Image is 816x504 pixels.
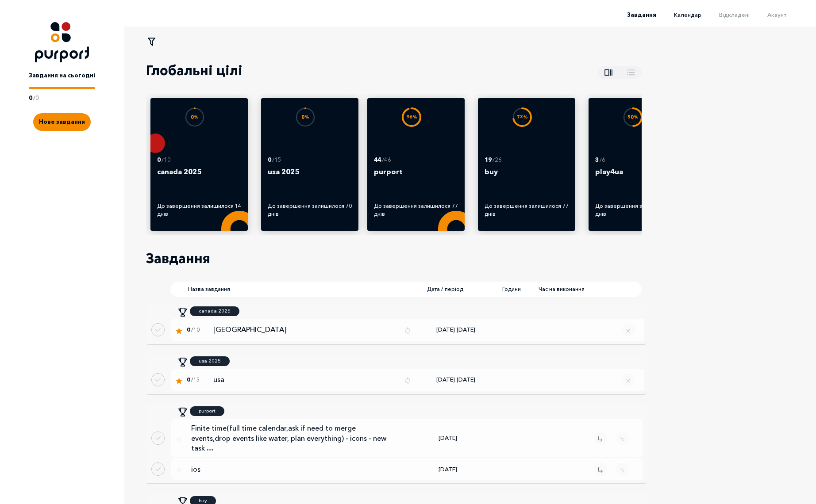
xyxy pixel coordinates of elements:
[199,357,221,365] p: usa 2025
[187,326,190,334] span: 0
[406,114,417,120] text: 96 %
[35,22,89,62] img: Logo icon
[656,11,701,18] a: Календар
[209,325,412,335] a: [GEOGRAPHIC_DATA]Repeat icon
[213,325,397,335] p: [GEOGRAPHIC_DATA]
[191,376,200,384] span: / 15
[190,306,239,316] a: canada 2025
[190,356,230,366] a: usa 2025
[404,434,492,443] div: [DATE]
[616,462,629,476] button: Close popup
[33,102,91,131] a: Create new task
[701,11,750,18] a: Відкладені
[151,431,165,445] button: Done task
[427,285,471,293] span: Дата / період
[382,156,391,164] p: / 46
[29,71,95,80] p: Завдання на сьогодні
[268,105,352,223] a: 0%0 /15usa 2025До завершення залишилося 70 днів
[674,11,701,18] span: Календар
[268,166,352,188] p: usa 2025
[272,156,281,164] p: / 15
[627,114,639,120] text: 50 %
[35,94,39,103] p: 0
[412,375,500,384] div: [DATE] - [DATE]
[485,166,569,188] p: buy
[213,374,397,385] p: usa
[539,285,585,293] span: Час на виконання
[199,407,216,415] p: purport
[188,285,400,293] span: Назва завдання
[187,376,190,384] span: 0
[594,431,607,445] button: Remove task
[191,464,390,474] p: ios
[493,156,502,164] p: / 26
[162,156,171,164] p: / 10
[404,465,492,474] div: [DATE]
[39,118,85,125] span: Нове завдання
[517,114,528,120] text: 73 %
[157,156,161,164] p: 0
[622,323,635,336] button: Remove regular task
[301,114,309,120] text: 0 %
[374,202,458,218] div: До завершення залишилося 77 днів
[191,326,200,334] span: / 10
[146,248,210,268] p: Завдання
[750,11,786,18] a: Акаунт
[412,325,500,334] div: [DATE] - [DATE]
[622,373,635,386] button: Remove regular task
[33,113,91,131] button: Create new task
[146,61,242,80] p: Глобальні цілі
[191,114,199,120] text: 0 %
[595,156,599,164] p: 3
[157,105,241,223] a: 0%0 /10canada 2025До завершення залишилося 14 днів
[485,105,569,223] a: 73%19 /26buyДо завершення залишилося 77 днів
[485,202,569,218] div: До завершення залишилося 77 днів
[595,166,679,188] p: play4ua
[29,62,95,102] a: Завдання на сьогодні0/0
[199,307,231,315] p: canada 2025
[719,11,750,18] span: Відкладені
[374,156,381,164] p: 44
[595,202,679,218] div: До завершення залишилося 77 днів
[404,377,412,385] img: Repeat icon
[600,156,605,164] p: / 6
[182,423,404,453] a: Finite time(full time calendar,ask if need to merge events,drop events like water, plan everythin...
[182,464,404,474] a: ios
[151,462,165,476] button: Done task
[209,374,412,385] a: usaRepeat icon
[29,94,32,103] p: 0
[374,105,458,223] a: 96%44 /46purportДо завершення залишилося 77 днів
[594,462,607,476] button: Remove task
[404,327,412,335] img: Repeat icon
[502,285,521,293] span: Години
[595,105,679,223] a: 50%3 /6play4uaДо завершення залишилося 77 днів
[157,202,241,218] div: До завершення залишилося 14 днів
[767,11,786,18] span: Акаунт
[374,166,458,188] p: purport
[157,166,241,188] p: canada 2025
[151,373,165,386] button: Done regular task
[485,156,492,164] p: 19
[268,156,271,164] p: 0
[151,323,165,336] button: Done regular task
[33,94,35,103] p: /
[268,202,352,218] div: До завершення залишилося 70 днів
[627,11,656,18] span: Завдання
[616,431,629,445] button: Close popup
[597,66,642,79] button: Show all goals
[609,11,656,18] a: Завдання
[191,423,390,453] p: Finite time(full time calendar,ask if need to merge events,drop events like water, plan everythin...
[190,406,224,416] a: purport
